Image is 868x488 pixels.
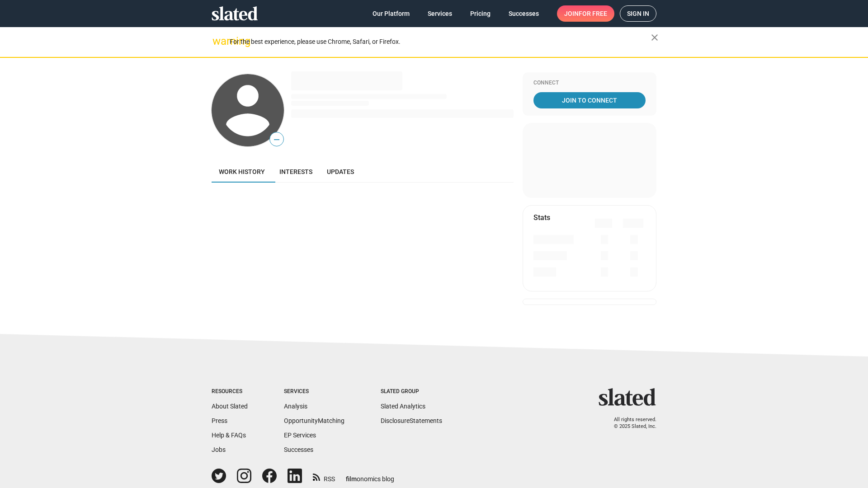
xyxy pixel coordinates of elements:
a: DisclosureStatements [381,417,442,424]
span: Interests [279,168,312,175]
a: About Slated [212,403,248,410]
span: Updates [327,168,354,175]
a: Slated Analytics [381,403,425,410]
mat-icon: warning [212,36,223,47]
span: Services [428,5,452,22]
a: OpportunityMatching [284,417,344,424]
a: Pricing [463,5,498,22]
span: Our Platform [373,5,410,22]
span: film [346,475,357,483]
a: Help & FAQs [212,432,246,439]
div: Slated Group [381,388,442,395]
a: filmonomics blog [346,468,394,483]
span: — [270,134,283,145]
a: Interests [272,161,320,183]
div: Services [284,388,344,395]
span: Join To Connect [535,92,644,108]
span: Join [564,5,607,22]
span: Work history [219,168,265,175]
span: Sign in [627,6,649,21]
p: All rights reserved. © 2025 Slated, Inc. [604,417,656,430]
a: Joinfor free [557,5,614,22]
a: Work history [212,161,272,183]
span: Successes [509,5,539,22]
div: Resources [212,388,248,395]
div: For the best experience, please use Chrome, Safari, or Firefox. [230,36,651,48]
a: Jobs [212,446,226,453]
a: Join To Connect [533,92,646,108]
a: Updates [320,161,361,183]
a: RSS [313,469,335,483]
mat-icon: close [649,32,660,43]
a: Sign in [620,5,656,22]
div: Connect [533,80,646,87]
a: EP Services [284,432,316,439]
a: Services [420,5,459,22]
a: Analysis [284,403,307,410]
mat-card-title: Stats [533,213,550,222]
a: Successes [501,5,546,22]
a: Our Platform [365,5,417,22]
span: Pricing [470,5,491,22]
span: for free [579,5,607,22]
a: Press [212,417,227,424]
a: Successes [284,446,313,453]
